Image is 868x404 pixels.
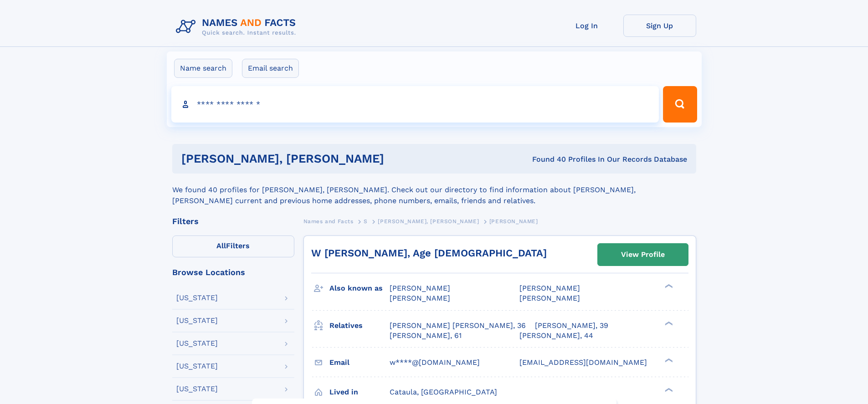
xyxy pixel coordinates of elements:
[663,86,697,123] button: Search Button
[329,318,390,333] h3: Relatives
[519,358,647,367] span: [EMAIL_ADDRESS][DOMAIN_NAME]
[390,321,526,331] a: [PERSON_NAME] [PERSON_NAME], 36
[390,294,450,302] span: [PERSON_NAME]
[172,217,294,225] div: Filters
[311,247,547,259] a: W [PERSON_NAME], Age [DEMOGRAPHIC_DATA]
[378,218,479,225] span: [PERSON_NAME], [PERSON_NAME]
[663,387,673,393] div: ❯
[329,281,390,296] h3: Also known as
[329,384,390,400] h3: Lived in
[172,15,303,39] img: Logo Names and Facts
[535,321,608,331] a: [PERSON_NAME], 39
[519,294,580,302] span: [PERSON_NAME]
[172,174,696,206] div: We found 40 profiles for [PERSON_NAME], [PERSON_NAME]. Check out our directory to find informatio...
[378,215,479,227] a: [PERSON_NAME], [PERSON_NAME]
[550,15,623,37] a: Log In
[519,284,580,292] span: [PERSON_NAME]
[489,218,538,225] span: [PERSON_NAME]
[390,331,462,341] a: [PERSON_NAME], 61
[621,244,665,265] div: View Profile
[663,357,673,363] div: ❯
[181,153,458,164] h1: [PERSON_NAME], [PERSON_NAME]
[390,284,450,292] span: [PERSON_NAME]
[176,294,218,302] div: [US_STATE]
[172,268,294,276] div: Browse Locations
[176,385,218,393] div: [US_STATE]
[303,215,354,227] a: Names and Facts
[174,59,232,78] label: Name search
[598,244,688,266] a: View Profile
[172,235,294,257] label: Filters
[216,241,226,250] span: All
[329,355,390,370] h3: Email
[171,86,659,123] input: search input
[663,320,673,326] div: ❯
[364,215,368,227] a: S
[663,283,673,289] div: ❯
[519,331,593,341] a: [PERSON_NAME], 44
[176,340,218,347] div: [US_STATE]
[390,388,497,396] span: Cataula, [GEOGRAPHIC_DATA]
[364,218,368,225] span: S
[176,363,218,370] div: [US_STATE]
[242,59,299,78] label: Email search
[176,317,218,324] div: [US_STATE]
[623,15,696,37] a: Sign Up
[458,154,687,164] div: Found 40 Profiles In Our Records Database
